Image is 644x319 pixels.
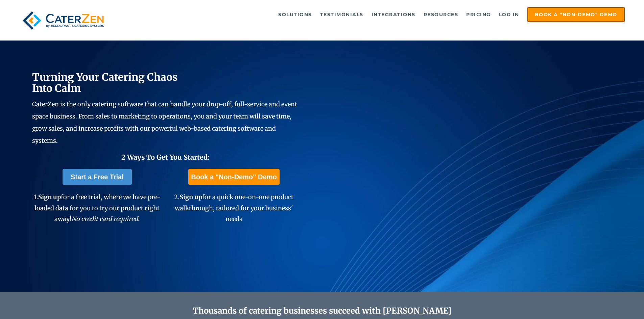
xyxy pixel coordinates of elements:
a: Log in [496,8,523,21]
a: Solutions [275,8,315,21]
span: 2 Ways To Get You Started: [121,153,210,161]
a: Integrations [368,8,419,21]
a: Book a "Non-Demo" Demo [527,7,625,22]
span: Sign up [180,193,202,201]
span: 1. for a free trial, where we have pre-loaded data for you to try our product right away! [34,193,160,223]
span: Sign up [38,193,61,201]
a: Resources [420,8,462,21]
iframe: Help widget launcher [584,293,637,312]
h2: Thousands of catering businesses succeed with [PERSON_NAME] [65,306,580,316]
a: Book a "Non-Demo" Demo [188,169,279,185]
span: CaterZen is the only catering software that can handle your drop-off, full-service and event spac... [32,100,297,144]
div: Navigation Menu [123,7,625,22]
a: Start a Free Trial [63,169,132,185]
a: Testimonials [317,8,367,21]
span: 2. for a quick one-on-one product walkthrough, tailored for your business' needs [174,193,293,223]
img: caterzen [19,7,107,34]
a: Pricing [463,8,494,21]
span: Turning Your Catering Chaos Into Calm [32,71,178,95]
em: No credit card required. [71,215,140,223]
